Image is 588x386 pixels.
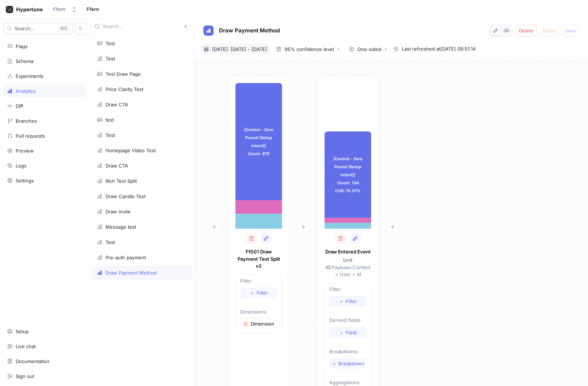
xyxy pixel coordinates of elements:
span: Delete [519,28,533,33]
button: 95% confidence level [273,44,343,55]
div: Test [106,239,115,245]
div: Flags [16,43,28,49]
div: Settings [16,178,34,184]
div: Draw CTA [106,102,128,107]
div: Draw Payment Method [106,270,157,276]
button: Ffern [50,3,80,15]
span: ＋ [339,299,344,303]
p: Derived fields [329,317,366,324]
div: Pre-auth payment [106,255,146,260]
span: Filter [346,299,357,303]
p: Filter [329,286,366,293]
div: Message test [106,224,136,230]
span: ＋ [250,291,255,295]
p: Ff001 Draw Payment Test Split v2 [235,248,282,270]
div: Rich Text Split [106,178,137,184]
div: [Control - Zero Pound (Setup intent)] Count: 872 [235,83,282,200]
p: Dimension 1 [251,320,275,328]
span: Ffern [87,7,99,12]
div: Setup [16,328,29,334]
div: Diff [16,103,23,109]
button: One-sided [346,44,390,55]
span: Field [346,330,357,335]
div: Branches [16,118,37,124]
div: Pull requests [16,133,45,139]
a: Documentation [4,355,86,367]
div: Test [106,40,115,46]
div: Test [106,56,115,62]
p: Draw Entered Event [325,248,371,256]
span: Breakdown [338,361,364,366]
div: One-sided [357,47,381,52]
div: [Control - Zero Pound (Setup intent)] Count: 134 CVR: 15.37% [325,131,371,218]
p: Payload > Context > User > Id [325,257,371,278]
span: ＋ [332,361,337,366]
span: Reset [543,28,556,33]
div: Homepage Video Test [106,147,156,153]
div: 95% confidence level [285,47,334,52]
span: Draw Payment Method [219,28,280,34]
span: Last refreshed at [DATE] 09:51:14 [402,46,476,53]
span: ＋ [339,330,344,335]
div: Test Draw Page [106,71,141,77]
p: Filter [240,277,277,285]
button: ＋Filter [329,296,366,307]
button: ＋Filter [240,287,277,298]
div: Test [106,132,115,138]
strong: Unit ID: [326,257,353,270]
div: Logs [16,163,27,169]
div: Live chat [16,343,36,349]
span: Search... [15,26,35,31]
div: Preview [16,148,34,154]
div: Draw CTA [106,163,128,169]
p: Dimensions [240,308,277,316]
div: test [106,117,114,123]
div: Draw Candle Test [106,193,146,199]
button: Reset [540,25,559,36]
div: K [58,25,69,32]
div: Price Clarity Test [106,86,143,92]
div: Experiments [16,73,44,79]
div: Schema [16,58,33,64]
p: Breakdowns [329,348,366,355]
div: Analytics [16,88,36,94]
button: ＋Breakdown [329,358,366,369]
button: Save [562,25,579,36]
div: Ffern [53,6,65,12]
span: [DATE]: [DATE] - [DATE] [212,46,267,53]
button: ＋Field [329,327,366,338]
input: Search... [103,23,181,30]
span: Filter [257,291,268,295]
button: Delete [516,25,537,36]
button: Search...K [4,23,72,34]
span: Save [565,28,576,33]
div: Documentation [16,358,49,364]
div: Draw invite [106,209,131,214]
div: Sign out [16,373,34,379]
